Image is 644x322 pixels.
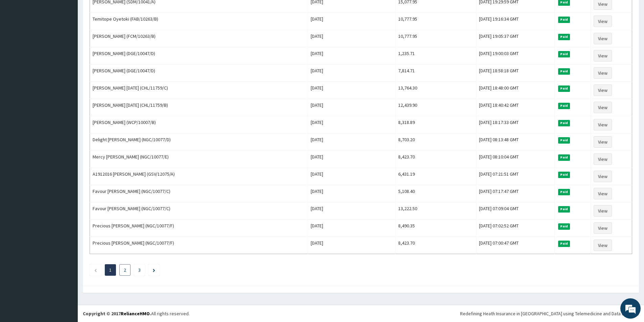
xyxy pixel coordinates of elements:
[90,133,308,151] td: Delight [PERSON_NAME] (NGC/10077/D)
[476,116,554,133] td: [DATE] 18:17:33 GMT
[476,220,554,237] td: [DATE] 07:02:52 GMT
[558,17,570,23] span: Paid
[308,185,396,202] td: [DATE]
[460,310,639,317] div: Redefining Heath Insurance in [GEOGRAPHIC_DATA] using Telemedicine and Data Science!
[308,30,396,47] td: [DATE]
[124,267,126,273] a: Page 2
[90,82,308,99] td: [PERSON_NAME] [DATE] (CHL/11759/C)
[308,13,396,30] td: [DATE]
[90,13,308,30] td: Temitope Oyetoki (FAB/10263/B)
[558,172,570,178] span: Paid
[395,116,476,133] td: 8,318.89
[476,13,554,30] td: [DATE] 19:16:34 GMT
[39,85,93,153] span: We're online!
[558,206,570,212] span: Paid
[558,241,570,247] span: Paid
[90,47,308,65] td: [PERSON_NAME] (DGE/10047/D)
[90,65,308,82] td: [PERSON_NAME] (DGE/10047/D)
[308,116,396,133] td: [DATE]
[476,65,554,82] td: [DATE] 18:58:18 GMT
[594,67,612,79] a: View
[308,220,396,237] td: [DATE]
[476,237,554,254] td: [DATE] 07:00:47 GMT
[558,85,570,92] span: Paid
[476,133,554,151] td: [DATE] 08:13:48 GMT
[308,151,396,168] td: [DATE]
[395,185,476,202] td: 5,108.40
[558,68,570,74] span: Paid
[594,33,612,44] a: View
[111,3,127,20] div: Minimize live chat window
[13,34,27,51] img: d_794563401_company_1708531726252_794563401
[90,116,308,133] td: [PERSON_NAME] (WCP/10007/B)
[476,82,554,99] td: [DATE] 18:48:00 GMT
[395,99,476,116] td: 12,439.90
[476,168,554,185] td: [DATE] 07:21:51 GMT
[395,13,476,30] td: 10,777.95
[3,184,129,208] textarea: Type your message and hit 'Enter'
[476,185,554,202] td: [DATE] 07:17:47 GMT
[594,16,612,27] a: View
[558,51,570,57] span: Paid
[594,188,612,199] a: View
[476,202,554,220] td: [DATE] 07:09:04 GMT
[308,237,396,254] td: [DATE]
[558,103,570,109] span: Paid
[395,220,476,237] td: 8,490.35
[395,47,476,65] td: 1,235.71
[594,205,612,217] a: View
[90,202,308,220] td: Favour [PERSON_NAME] (NGC/10077/C)
[594,240,612,251] a: View
[594,222,612,234] a: View
[558,223,570,229] span: Paid
[308,202,396,220] td: [DATE]
[94,267,97,273] a: Previous page
[594,136,612,148] a: View
[90,151,308,168] td: Mercy [PERSON_NAME] (NGC/10077/E)
[109,267,112,273] a: Page 1 is your current page
[558,189,570,195] span: Paid
[153,267,155,273] a: Next page
[90,220,308,237] td: Precious [PERSON_NAME] (NGC/10077/F)
[90,168,308,185] td: A1912016 [PERSON_NAME] (GSV/12075/A)
[395,202,476,220] td: 13,222.50
[395,65,476,82] td: 7,814.71
[83,311,151,317] strong: Copyright © 2017 .
[308,133,396,151] td: [DATE]
[594,84,612,96] a: View
[90,185,308,202] td: Favour [PERSON_NAME] (NGC/10077/C)
[558,120,570,126] span: Paid
[90,237,308,254] td: Precious [PERSON_NAME] (NGC/10077/F)
[35,38,114,47] div: Chat with us now
[308,168,396,185] td: [DATE]
[395,82,476,99] td: 13,764.30
[594,50,612,61] a: View
[395,30,476,47] td: 10,777.95
[476,30,554,47] td: [DATE] 19:05:37 GMT
[121,311,150,317] a: RelianceHMO
[594,153,612,165] a: View
[90,30,308,47] td: [PERSON_NAME] (FCM/10263/B)
[476,47,554,65] td: [DATE] 19:00:03 GMT
[395,133,476,151] td: 8,703.20
[90,99,308,116] td: [PERSON_NAME] [DATE] (CHL/11759/B)
[594,102,612,113] a: View
[594,171,612,182] a: View
[138,267,141,273] a: Page 3
[558,154,570,160] span: Paid
[308,47,396,65] td: [DATE]
[395,168,476,185] td: 6,431.19
[476,151,554,168] td: [DATE] 08:10:04 GMT
[308,99,396,116] td: [DATE]
[395,151,476,168] td: 8,423.70
[476,99,554,116] td: [DATE] 18:40:42 GMT
[308,65,396,82] td: [DATE]
[594,119,612,130] a: View
[558,34,570,40] span: Paid
[558,137,570,143] span: Paid
[308,82,396,99] td: [DATE]
[395,237,476,254] td: 8,423.70
[78,305,644,322] footer: All rights reserved.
